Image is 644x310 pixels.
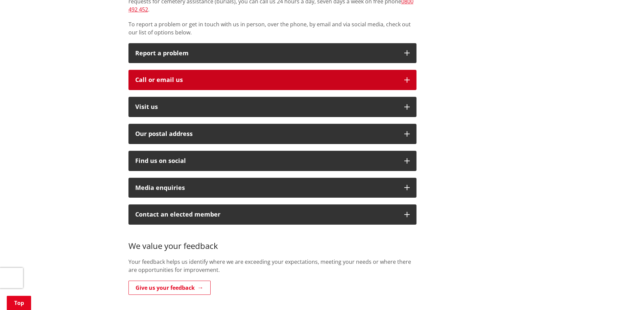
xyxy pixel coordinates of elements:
button: Call or email us [128,70,416,90]
p: Visit us [135,104,398,110]
div: Media enquiries [135,185,398,191]
button: Report a problem [128,43,416,63]
iframe: Messenger Launcher [613,282,637,306]
h2: Our postal address [135,131,398,137]
p: Report a problem [135,50,398,57]
h3: We value your feedback [128,231,416,251]
div: Call or email us [135,77,398,83]
p: Contact an elected member [135,211,398,218]
button: Visit us [128,97,416,117]
div: Find us on social [135,158,398,164]
button: Our postal address [128,124,416,144]
p: To report a problem or get in touch with us in person, over the phone, by email and via social me... [128,20,416,36]
button: Contact an elected member [128,204,416,225]
button: Find us on social [128,151,416,171]
button: Media enquiries [128,178,416,198]
a: Top [7,296,31,310]
a: Give us your feedback [128,281,211,295]
p: Your feedback helps us identify where we are exceeding your expectations, meeting your needs or w... [128,258,416,274]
